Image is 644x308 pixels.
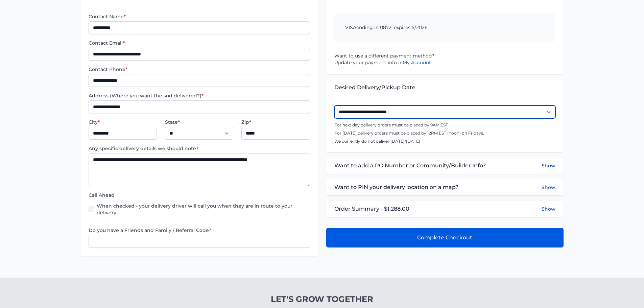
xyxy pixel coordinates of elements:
label: Any specific delivery details we should note? [89,145,310,152]
div: ending in 0872, expires 5/2026 [334,13,555,42]
span: Order Summary - $1,288.00 [334,205,409,213]
p: For next day delivery orders must be placed by 9AM EST [334,122,555,128]
p: Want to use a different payment method? Update your payment info in [334,52,555,66]
button: Show [542,162,555,170]
p: For [DATE] delivery orders must be placed by 12PM EST (noon) on Fridays. [334,131,555,136]
label: Zip [241,119,310,125]
span: visa [345,24,356,30]
label: Address (Where you want the sod delivered?) [89,92,310,99]
button: Complete Checkout [326,228,564,247]
span: Want to add a PO Number or Community/Builder Info? [334,162,486,170]
label: Call Ahead [89,192,310,198]
label: City [89,119,157,125]
h4: Let's Grow Together [235,294,409,305]
button: Show [542,206,555,212]
span: Want to PIN your delivery location on a map? [334,183,458,191]
label: Contact Phone [89,66,310,73]
label: Contact Name [89,13,310,20]
div: Desired Delivery/Pickup Date [326,79,564,96]
a: My Account [403,60,431,66]
label: When checked - your delivery driver will call you when they are in route to your delivery. [97,203,310,216]
label: Contact Email [89,40,310,46]
p: We currently do not deliver [DATE]/[DATE] [334,139,555,144]
label: State [165,119,233,125]
span: Complete Checkout [417,234,472,242]
button: Show [542,183,555,191]
label: Do you have a Friends and Family / Referral Code? [89,227,310,234]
